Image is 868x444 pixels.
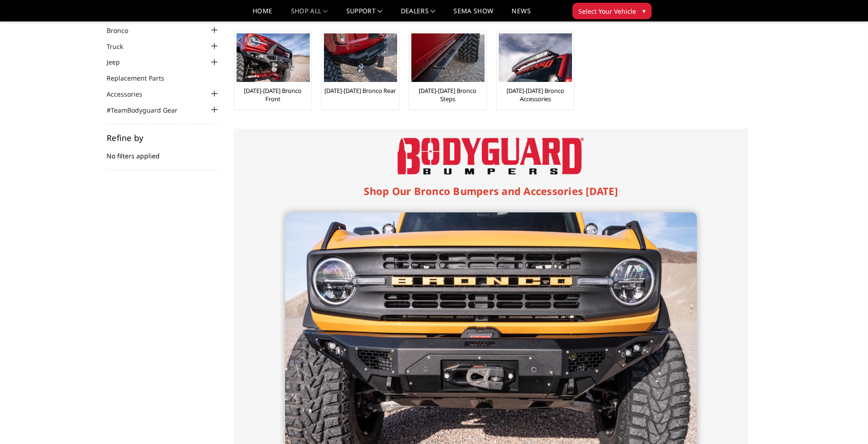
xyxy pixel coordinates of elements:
[642,6,646,16] span: ▾
[107,89,154,99] a: Accessories
[401,8,436,21] a: Dealers
[499,87,571,103] a: [DATE]-[DATE] Bronco Accessories
[572,3,652,19] button: Select Your Vehicle
[107,73,176,83] a: Replacement Parts
[578,6,636,16] span: Select Your Vehicle
[324,87,396,95] a: [DATE]-[DATE] Bronco Rear
[411,87,484,103] a: [DATE]-[DATE] Bronco Steps
[107,134,220,170] div: No filters applied
[291,8,328,21] a: shop all
[107,134,220,142] h5: Refine by
[512,8,530,21] a: News
[237,87,309,103] a: [DATE]-[DATE] Bronco Front
[285,184,697,199] h1: Shop Our Bronco Bumpers and Accessories [DATE]
[398,138,584,174] img: Bodyguard Bumpers Logo
[253,8,272,21] a: Home
[107,42,135,51] a: Truck
[346,8,383,21] a: Support
[453,8,493,21] a: SEMA Show
[107,26,140,35] a: Bronco
[107,105,189,115] a: #TeamBodyguard Gear
[107,57,131,67] a: Jeep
